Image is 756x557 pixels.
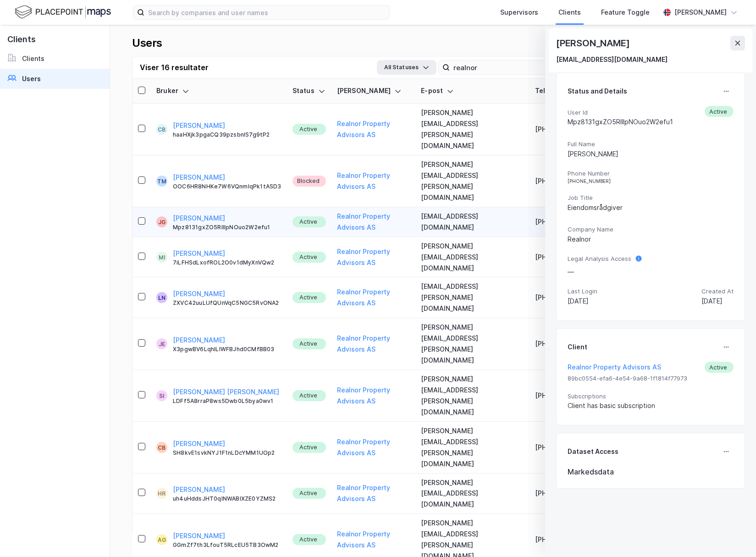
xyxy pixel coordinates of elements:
button: [PERSON_NAME] [173,438,225,449]
div: Je [159,338,165,349]
div: E-post [421,87,524,95]
div: LDFf5A8rraP8ws5Dwb0L5bya0wv1 [173,397,281,405]
div: Bruker [156,87,281,95]
button: Realnor Property Advisors AS [337,436,410,458]
div: [PHONE_NUMBER] [535,488,599,499]
div: Kontrollprogram for chat [710,513,756,557]
div: [PHONE_NUMBER] [535,252,599,263]
div: X3pgwBV6LqhILIWFBJhd0CMfBB03 [173,346,281,353]
button: All Statuses [377,60,436,75]
iframe: Chat Widget [710,513,756,557]
button: Realnor Property Advisors AS [337,333,410,355]
button: Realnor Property Advisors AS [337,246,410,268]
button: [PERSON_NAME] [173,213,225,224]
div: [PHONE_NUMBER] [535,216,599,227]
div: Clients [22,53,44,64]
div: [PHONE_NUMBER] [535,534,599,545]
div: Client [568,342,587,353]
span: User Id [568,109,673,116]
td: [PERSON_NAME][EMAIL_ADDRESS][DOMAIN_NAME] [415,237,530,278]
td: [PERSON_NAME][EMAIL_ADDRESS][PERSON_NAME][DOMAIN_NAME] [415,155,530,207]
div: CB [158,124,166,135]
span: Last Login [568,287,597,295]
div: Viser 16 resultater [140,62,209,73]
button: [PERSON_NAME] [173,530,225,541]
div: [PHONE_NUMBER] [535,390,599,401]
td: [EMAIL_ADDRESS][DOMAIN_NAME] [415,207,530,237]
button: [PERSON_NAME] [173,120,225,131]
div: AG [158,534,166,545]
button: Realnor Property Advisors AS [337,211,410,233]
button: [PERSON_NAME] [173,248,225,259]
div: SH8kvE1svkNYJ1F1nLDcYMM1UOp2 [173,449,281,457]
div: [PHONE_NUMBER] [535,176,599,187]
img: logo.f888ab2527a4732fd821a326f86c7f29.svg [15,4,111,20]
span: Job Title [568,194,734,202]
div: Client has basic subscription [568,400,734,411]
div: [PHONE_NUMBER] [535,124,599,135]
div: [PERSON_NAME] [556,36,631,50]
td: [PERSON_NAME][EMAIL_ADDRESS][PERSON_NAME][DOMAIN_NAME] [415,318,530,370]
div: TM [157,176,166,187]
div: [DATE] [701,296,734,307]
button: [PERSON_NAME] [173,335,225,346]
div: [PHONE_NUMBER] [535,292,599,303]
div: Clients [558,7,581,18]
div: Feature Toggle [601,7,650,18]
td: [PERSON_NAME][EMAIL_ADDRESS][PERSON_NAME][DOMAIN_NAME] [415,370,530,422]
div: uh4uHddsJHT0qlNWABlXZE0YZMS2 [173,495,281,502]
button: Realnor Property Advisors AS [337,482,410,504]
input: Search by companies and user names [144,6,386,19]
div: [PERSON_NAME] [674,7,727,18]
button: [PERSON_NAME] [173,288,225,299]
div: [PHONE_NUMBER] [568,178,734,184]
div: Supervisors [500,7,538,18]
div: Markedsdata [568,466,734,477]
button: [PERSON_NAME] [173,172,225,183]
button: Realnor Property Advisors AS [337,385,410,407]
div: — [568,266,631,277]
span: Created At [701,287,734,295]
div: [PERSON_NAME] [568,149,734,160]
div: Status [292,87,326,95]
span: Full Name [568,140,734,148]
div: LN [158,292,166,303]
div: Mpz8131gxZO5RIIlpNOuo2W2efu1 [173,224,281,231]
div: ZXVC42uuLUfQUnVqC5NGC5RvONA2 [173,299,281,307]
div: Dataset Access [568,446,618,457]
div: [PERSON_NAME] [337,87,410,95]
div: Status and Details [568,86,627,97]
td: [PERSON_NAME][EMAIL_ADDRESS][DOMAIN_NAME] [415,474,530,514]
td: [PERSON_NAME][EMAIL_ADDRESS][PERSON_NAME][DOMAIN_NAME] [415,104,530,155]
div: [PHONE_NUMBER] [535,442,599,453]
div: [PHONE_NUMBER] [535,338,599,349]
button: [PERSON_NAME] [173,484,225,495]
span: Phone Number [568,170,734,177]
button: Realnor Property Advisors AS [337,287,410,309]
td: [EMAIL_ADDRESS][PERSON_NAME][DOMAIN_NAME] [415,277,530,318]
div: Users [132,36,162,50]
div: CB [158,442,166,453]
div: MI [159,252,165,263]
button: Realnor Property Advisors AS [568,362,661,373]
button: [PERSON_NAME] [PERSON_NAME] [173,386,279,397]
span: Legal Analysis Access [568,255,631,263]
div: [DATE] [568,296,597,307]
button: Realnor Property Advisors AS [337,170,410,192]
div: SI [159,390,164,401]
span: Subscriptions [568,392,734,400]
div: Mpz8131gxZO5RIIlpNOuo2W2efu1 [568,116,673,127]
span: 89bc0554-efa6-4e54-9a68-1f1814f77973 [568,375,734,382]
div: Realnor [568,234,734,245]
td: [PERSON_NAME][EMAIL_ADDRESS][PERSON_NAME][DOMAIN_NAME] [415,422,530,474]
div: haaHXjk3pgaCQ39pzsbnlS7g9tP2 [173,131,281,138]
span: Company Name [568,226,734,233]
div: JG [158,216,166,227]
div: HR [158,488,166,499]
input: Search user by name, email or client [450,61,576,74]
div: OOC6HR8NHKe7W6VQnmIqPk1tASD3 [173,183,281,190]
div: [EMAIL_ADDRESS][DOMAIN_NAME] [556,54,668,65]
div: Users [22,73,41,84]
div: Eiendomsrådgiver [568,202,734,213]
button: Realnor Property Advisors AS [337,118,410,140]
